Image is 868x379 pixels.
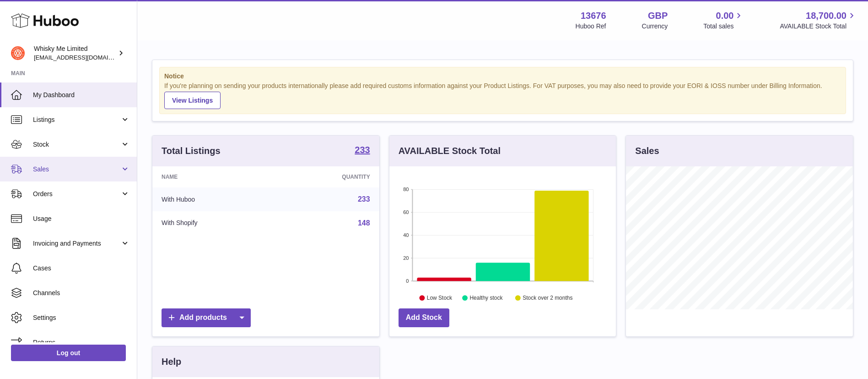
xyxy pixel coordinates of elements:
span: [EMAIL_ADDRESS][DOMAIN_NAME] [34,54,135,61]
text: 60 [403,209,409,215]
h3: Sales [635,145,659,157]
div: Whisky Me Limited [34,44,116,62]
span: Listings [33,115,120,124]
a: 148 [358,219,370,227]
a: 233 [358,195,370,203]
span: Channels [33,289,130,297]
span: Settings [33,313,130,322]
span: Usage [33,214,130,223]
img: internalAdmin-13676@internal.huboo.com [11,46,25,60]
a: 18,700.00 AVAILABLE Stock Total [780,10,857,31]
span: Total sales [703,22,744,31]
span: Stock [33,140,120,149]
h3: AVAILABLE Stock Total [399,145,501,157]
a: 0.00 Total sales [703,10,744,31]
a: Add Stock [399,308,449,327]
th: Quantity [275,166,379,187]
text: Low Stock [427,295,453,301]
text: 0 [406,278,409,284]
strong: 13676 [581,10,606,22]
td: With Huboo [152,187,275,211]
a: 233 [355,145,370,156]
span: 18,700.00 [806,10,846,22]
div: If you're planning on sending your products internationally please add required customs informati... [164,82,841,109]
span: 0.00 [716,10,734,22]
strong: Notice [164,72,841,81]
a: Log out [11,345,126,361]
th: Name [152,166,275,187]
span: Sales [33,165,120,174]
span: AVAILABLE Stock Total [780,22,857,31]
span: Returns [33,338,130,347]
span: Cases [33,264,130,273]
a: Add products [162,308,251,327]
a: View Listings [164,92,221,109]
text: 20 [403,255,409,261]
td: With Shopify [152,211,275,235]
h3: Help [162,356,181,368]
text: Healthy stock [469,295,503,301]
strong: GBP [648,10,668,22]
text: Stock over 2 months [523,295,572,301]
div: Huboo Ref [576,22,606,31]
span: Invoicing and Payments [33,239,120,248]
h3: Total Listings [162,145,221,157]
strong: 233 [355,145,370,154]
span: My Dashboard [33,91,130,99]
text: 40 [403,232,409,238]
text: 80 [403,187,409,192]
div: Currency [642,22,668,31]
span: Orders [33,190,120,198]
